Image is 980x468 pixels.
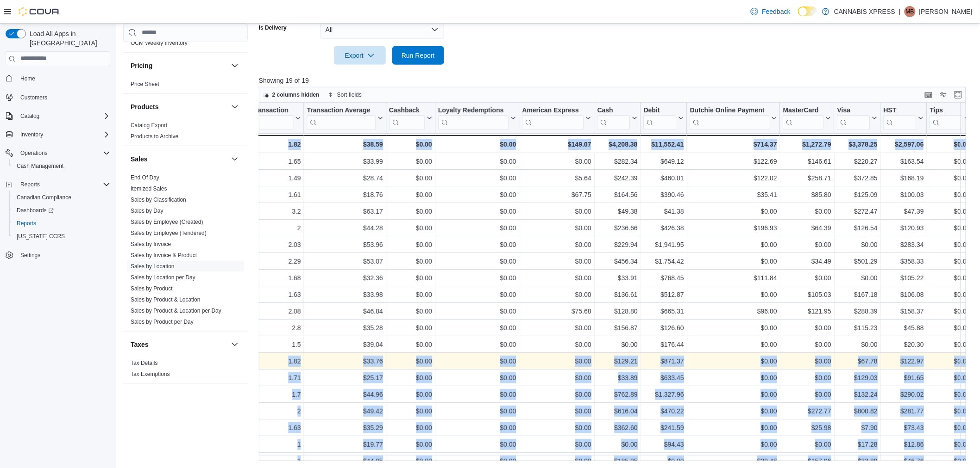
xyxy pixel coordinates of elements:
div: Dutchie Online Payment [690,106,769,115]
div: $121.95 [783,306,831,317]
div: $0.00 [389,189,432,200]
div: $0.00 [930,206,970,217]
span: Home [20,75,35,82]
div: $0.00 [783,272,831,283]
div: $0.00 [438,322,516,333]
a: Sales by Location [131,263,175,269]
a: Canadian Compliance [13,192,75,203]
div: $35.41 [690,189,777,200]
button: American Express [522,106,591,129]
button: Products [131,102,227,111]
div: $47.39 [883,206,923,217]
div: $0.00 [522,156,591,167]
div: $125.09 [837,189,877,200]
div: $168.19 [883,172,923,184]
div: MasterCard [783,106,823,115]
div: $0.00 [438,206,516,217]
div: Tips [930,106,962,129]
span: Reports [13,218,110,229]
div: $0.00 [438,239,516,250]
button: Keyboard shortcuts [923,89,934,100]
div: $426.38 [643,222,684,234]
div: $0.00 [930,156,970,167]
button: Catalog [17,111,43,122]
div: $0.00 [389,156,432,167]
nav: Complex example [6,68,110,286]
span: Canadian Compliance [17,194,71,201]
div: $0.00 [438,139,516,150]
button: Sales [131,154,227,163]
div: 2.08 [227,306,301,317]
button: Settings [2,248,114,262]
span: Sales by Employee (Tendered) [131,229,207,236]
span: Reports [17,220,36,227]
img: Cova [19,7,60,16]
div: $0.00 [389,206,432,217]
div: $34.49 [783,256,831,267]
div: $0.00 [438,306,516,317]
div: $44.28 [307,222,383,234]
div: $0.00 [522,206,591,217]
div: $106.08 [883,289,923,300]
span: Operations [17,148,110,159]
a: Tax Details [131,359,158,366]
div: $1,272.79 [783,139,831,150]
div: $64.39 [783,222,831,234]
div: $0.00 [690,289,777,300]
span: Reports [20,181,40,188]
p: CANNABIS XPRESS [834,6,895,17]
div: $85.80 [783,189,831,200]
div: Cashback [389,106,424,129]
div: $229.94 [597,239,637,250]
div: Qty Per Transaction [227,106,293,129]
div: $158.37 [883,306,923,317]
div: $32.36 [307,272,383,283]
div: Products [123,119,248,145]
div: $768.45 [643,272,684,283]
div: $63.17 [307,206,383,217]
div: $0.00 [438,189,516,200]
button: Run Report [392,46,444,65]
a: Dashboards [13,205,57,216]
a: Settings [17,250,44,261]
a: Price Sheet [131,80,159,87]
div: $0.00 [930,306,970,317]
a: Customers [17,92,51,103]
div: $0.00 [438,272,516,283]
div: $5.64 [522,172,591,184]
button: Pricing [229,60,240,71]
div: $53.96 [307,239,383,250]
div: 1.61 [227,189,301,200]
p: Showing 19 of 19 [259,76,974,85]
div: 1.49 [227,172,301,184]
div: $196.93 [690,222,777,234]
h3: Sales [131,154,148,163]
div: $53.07 [307,256,383,267]
div: $0.00 [389,272,432,283]
div: $0.00 [783,239,831,250]
span: Operations [20,149,48,157]
div: $0.00 [522,222,591,234]
div: $283.34 [883,239,923,250]
div: $288.39 [837,306,877,317]
div: American Express [522,106,584,129]
div: $0.00 [930,272,970,283]
div: $0.00 [438,156,516,167]
span: Customers [20,94,47,101]
div: $2,597.06 [883,139,923,150]
span: 2 columns hidden [272,91,320,99]
div: 1.65 [227,156,301,167]
a: Sales by Product [131,285,173,291]
button: All [320,20,444,39]
div: $0.00 [930,139,970,150]
div: $0.00 [930,289,970,300]
a: Itemized Sales [131,185,167,191]
a: Sales by Employee (Tendered) [131,229,207,236]
p: | [899,6,901,17]
button: Cash Management [9,160,114,172]
div: Sales [123,172,248,331]
h3: Taxes [131,339,149,349]
div: $4,208.38 [597,139,637,150]
span: Home [17,73,110,84]
button: Products [229,101,240,112]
